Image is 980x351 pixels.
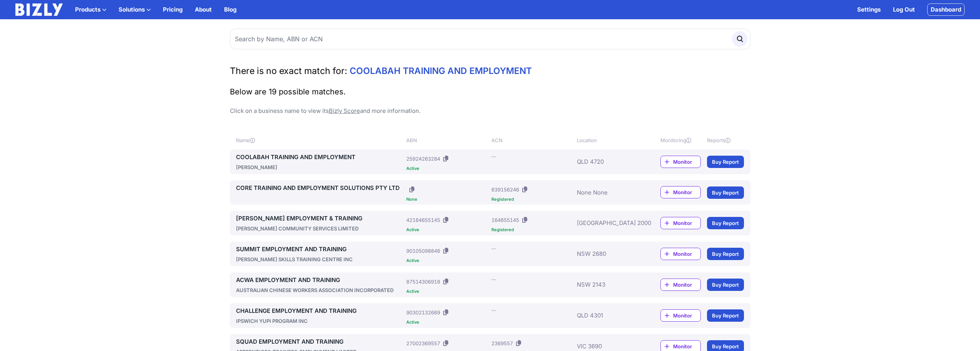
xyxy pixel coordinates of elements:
[329,107,360,114] a: Bizly Score
[406,309,440,316] div: 90302132669
[119,5,151,14] button: Solutions
[406,228,488,232] div: Active
[660,248,701,260] a: Monitor
[230,65,347,76] span: There is no exact match for:
[577,214,638,232] div: [GEOGRAPHIC_DATA] 2000
[163,5,183,14] a: Pricing
[406,289,488,294] div: Active
[236,214,404,223] a: [PERSON_NAME] EMPLOYMENT & TRAINING
[236,136,404,144] div: Name
[491,306,496,314] div: --
[406,320,488,324] div: Active
[660,217,701,229] a: Monitor
[673,158,700,166] span: Monitor
[406,197,488,202] div: None
[673,219,700,227] span: Monitor
[707,136,744,144] div: Reports
[236,153,404,162] a: COOLABAH TRAINING AND EMPLOYMENT
[491,197,573,202] div: Registered
[406,339,440,347] div: 27002369557
[230,106,750,116] p: Click on a business name to view its and more information.
[236,183,404,193] a: CORE TRAINING AND EMPLOYMENT SOLUTIONS PTY LTD
[406,166,488,171] div: Active
[230,29,750,49] input: Search by Name, ABN or ACN
[406,216,440,224] div: 42164655145
[236,337,404,346] a: SQUAD EMPLOYMENT AND TRAINING
[673,188,700,196] span: Monitor
[577,245,638,263] div: NSW 2680
[491,245,496,252] div: --
[75,5,106,14] button: Products
[236,245,404,254] a: SUMMIT EMPLOYMENT AND TRAINING
[230,87,346,96] span: Below are 19 possible matches.
[236,255,404,263] div: [PERSON_NAME] SKILLS TRAINING CENTRE INC
[857,5,881,14] a: Settings
[707,156,744,168] a: Buy Report
[660,186,701,198] a: Monitor
[491,216,519,224] div: 164655145
[707,279,744,291] a: Buy Report
[707,186,744,199] a: Buy Report
[195,5,212,14] a: About
[236,275,404,285] a: ACWA EMPLOYMENT AND TRAINING
[236,225,404,232] div: [PERSON_NAME] COMMUNITY SERVICES LIMITED
[893,5,915,14] a: Log Out
[236,317,404,325] div: IPSWICH YUPI PROGRAM INC
[673,281,700,289] span: Monitor
[406,155,440,163] div: 25924263284
[660,309,701,322] a: Monitor
[406,136,488,144] div: ABN
[660,279,701,291] a: Monitor
[406,259,488,263] div: Active
[491,339,513,347] div: 2369557
[673,250,700,258] span: Monitor
[577,136,638,144] div: Location
[224,5,236,14] a: Blog
[236,306,404,316] a: CHALLENGE EMPLOYMENT AND TRAINING
[577,183,638,202] div: None None
[491,186,519,193] div: 639156246
[673,343,700,350] span: Monitor
[707,309,744,322] a: Buy Report
[491,275,496,283] div: --
[236,163,404,171] div: [PERSON_NAME]
[927,3,965,16] a: Dashboard
[406,247,440,255] div: 90105098846
[350,65,532,76] span: COOLABAH TRAINING AND EMPLOYMENT
[491,228,573,232] div: Registered
[491,136,573,144] div: ACN
[577,306,638,325] div: QLD 4301
[577,275,638,294] div: NSW 2143
[707,248,744,260] a: Buy Report
[577,153,638,171] div: QLD 4720
[236,286,404,294] div: AUSTRALIAN CHINESE WORKERS ASSOCIATION INCORPORATED
[707,217,744,229] a: Buy Report
[406,278,440,286] div: 87514306918
[673,312,700,319] span: Monitor
[491,153,496,160] div: --
[660,156,701,168] a: Monitor
[660,136,701,144] div: Monitoring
